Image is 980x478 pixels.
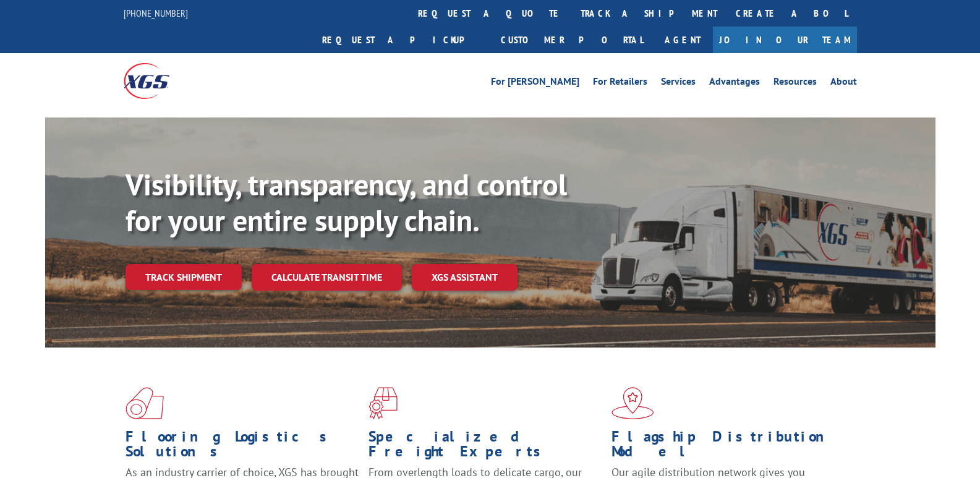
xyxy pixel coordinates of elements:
a: Request a pickup [313,27,492,53]
a: Join Our Team [713,27,857,53]
a: XGS ASSISTANT [412,264,518,291]
h1: Flooring Logistics Solutions [126,429,359,465]
h1: Specialized Freight Experts [369,429,602,465]
a: Agent [652,27,713,53]
a: Customer Portal [492,27,652,53]
a: Track shipment [126,264,242,290]
a: [PHONE_NUMBER] [124,7,188,19]
a: Resources [773,77,817,90]
h1: Flagship Distribution Model [611,429,845,465]
a: For [PERSON_NAME] [491,77,579,90]
b: Visibility, transparency, and control for your entire supply chain. [126,165,567,239]
img: xgs-icon-flagship-distribution-model-red [611,387,654,419]
a: About [830,77,857,90]
img: xgs-icon-total-supply-chain-intelligence-red [126,387,164,419]
a: Calculate transit time [252,264,402,291]
a: Advantages [709,77,760,90]
a: For Retailers [593,77,647,90]
a: Services [661,77,696,90]
img: xgs-icon-focused-on-flooring-red [369,387,398,419]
